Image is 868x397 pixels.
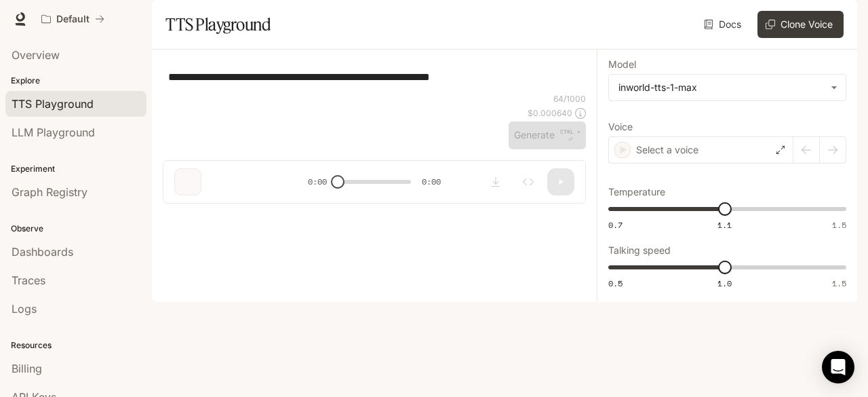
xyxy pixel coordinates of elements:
button: All workspaces [35,5,111,33]
div: Open Intercom Messenger [822,351,854,383]
span: 0.5 [608,278,623,289]
p: 64 / 1000 [553,93,586,105]
span: 1.5 [832,219,846,231]
span: 1.0 [717,278,732,289]
p: Temperature [608,187,665,197]
p: Select a voice [636,143,698,157]
button: Clone Voice [757,11,844,38]
div: inworld-tts-1-max [609,75,846,100]
p: Model [608,60,636,69]
p: Voice [608,122,633,132]
span: 1.1 [717,219,732,231]
p: $ 0.000640 [528,107,572,119]
p: Default [56,14,90,25]
p: Talking speed [608,246,671,255]
div: inworld-tts-1-max [618,81,824,94]
span: 0.7 [608,219,623,231]
a: Docs [701,11,747,38]
h1: TTS Playground [165,11,271,38]
span: 1.5 [832,278,846,289]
